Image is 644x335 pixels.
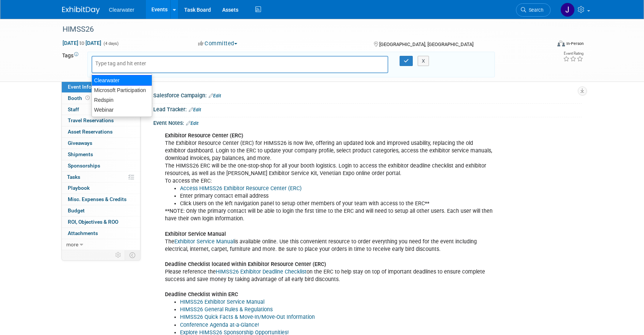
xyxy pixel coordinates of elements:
div: In-Person [566,41,584,46]
a: Playbook [62,183,140,194]
a: Staff [62,104,140,115]
span: ROI, Objectives & ROO [68,219,118,225]
button: Committed [195,40,240,48]
span: Attachments [68,230,98,236]
a: HIMSS26 Exhibitor Deadline Checklist [216,269,307,275]
a: Budget [62,205,140,216]
a: ROI, Objectives & ROO [62,217,140,227]
div: Webinar [92,105,152,115]
span: Sponsorships [68,163,100,169]
img: Format-Inperson.png [557,40,565,46]
span: Budget [68,207,85,214]
div: HIMSS26 [60,23,539,36]
td: Personalize Event Tab Strip [112,250,125,260]
a: Giveaways [62,138,140,149]
div: Salesforce Campaign: [153,90,582,100]
span: Giveaways [68,140,92,146]
span: Search [526,7,543,13]
span: Misc. Expenses & Credits [68,196,127,202]
input: Type tag and hit enter [95,60,156,67]
a: Misc. Expenses & Credits [62,194,140,205]
a: Edit [209,93,221,98]
span: Tasks [67,174,80,180]
a: Shipments [62,149,140,160]
img: Jakera Willis [560,3,575,17]
b: Exhibitor Resource Center (ERC) [165,132,243,139]
a: HIMSS26 Exhibitor Service Manual [180,299,264,305]
span: to [78,40,85,46]
a: Attachments [62,228,140,239]
span: Asset Reservations [68,129,113,135]
div: Clearwater [92,75,152,86]
li: Enter primary contact email address [180,192,494,200]
a: Search [516,3,551,17]
td: Toggle Event Tabs [125,250,140,260]
a: Exhibitor Service Manual [174,238,234,245]
a: Conference Agenda at-a-Glance! [180,322,259,328]
div: Event Rating [563,52,583,55]
li: Click Users on the left navigation panel to setup other members of your team with access to the E... [180,200,494,207]
div: Lead Tracker: [153,104,582,114]
div: Microsoft Participation [92,85,152,95]
b: Deadline Checklist within ERC [165,291,238,298]
span: Staff [68,106,79,112]
span: [DATE] [DATE] [62,40,102,46]
a: Booth [62,93,140,104]
a: HIMSS26 General Rules & Regulations [180,306,273,313]
span: Clearwater [109,7,134,13]
button: X [418,56,429,66]
b: Deadline Checklist located within Exhibitor Resource Center (ERC) [165,261,326,267]
a: Edit [189,107,201,112]
a: Edit [186,121,198,126]
span: Booth not reserved yet [84,95,91,101]
span: Event Information [68,84,110,90]
a: Event Information [62,81,140,92]
span: Playbook [68,185,90,191]
div: Redspin [92,95,152,105]
td: Tags [62,52,81,77]
a: Asset Reservations [62,126,140,137]
span: Shipments [68,151,93,157]
span: more [66,241,78,247]
img: ExhibitDay [62,6,100,14]
a: Tasks [62,172,140,183]
a: Travel Reservations [62,115,140,126]
a: Access HIMSS26 Exhibitor Resource Center (ERC) [180,185,302,192]
span: (4 days) [103,41,119,46]
a: HIMSS26 Quick Facts & Move-In/Move-Out Information [180,314,315,320]
div: Event Notes: [153,117,582,127]
a: more [62,239,140,250]
span: Booth [68,95,91,101]
span: [GEOGRAPHIC_DATA], [GEOGRAPHIC_DATA] [379,41,473,47]
b: Exhibitor Service Manual [165,231,226,237]
a: Sponsorships [62,160,140,171]
div: Event Format [506,39,584,51]
span: Travel Reservations [68,117,114,123]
